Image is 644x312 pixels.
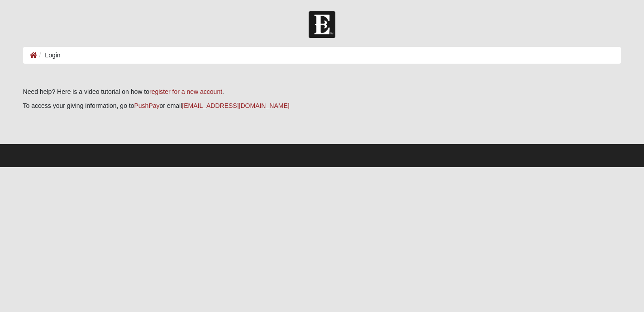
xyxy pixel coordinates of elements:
li: Login [37,51,61,60]
p: Need help? Here is a video tutorial on how to . [23,87,621,97]
a: [EMAIL_ADDRESS][DOMAIN_NAME] [182,102,289,109]
p: To access your giving information, go to or email [23,101,621,111]
img: Church of Eleven22 Logo [309,11,335,38]
a: PushPay [134,102,159,109]
a: register for a new account [149,88,222,95]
